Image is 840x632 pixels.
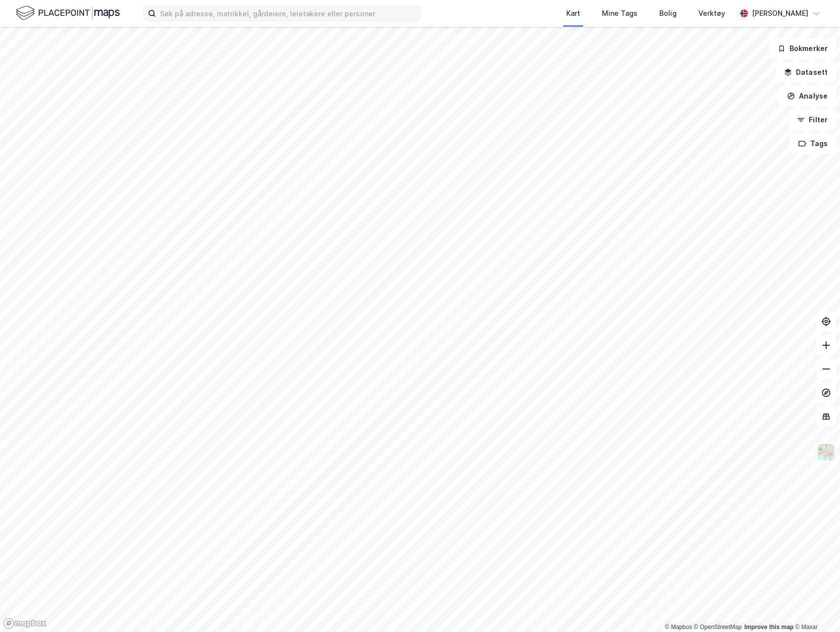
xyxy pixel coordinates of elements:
div: Mine Tags [602,7,638,19]
iframe: Chat Widget [791,584,840,632]
div: [PERSON_NAME] [752,7,808,19]
img: logo.f888ab2527a4732fd821a326f86c7f29.svg [16,4,120,22]
input: Søk på adresse, matrikkel, gårdeiere, leietakere eller personer [156,6,420,21]
div: Kart [566,7,580,19]
div: Verktøy [698,7,725,19]
div: Bolig [659,7,677,19]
